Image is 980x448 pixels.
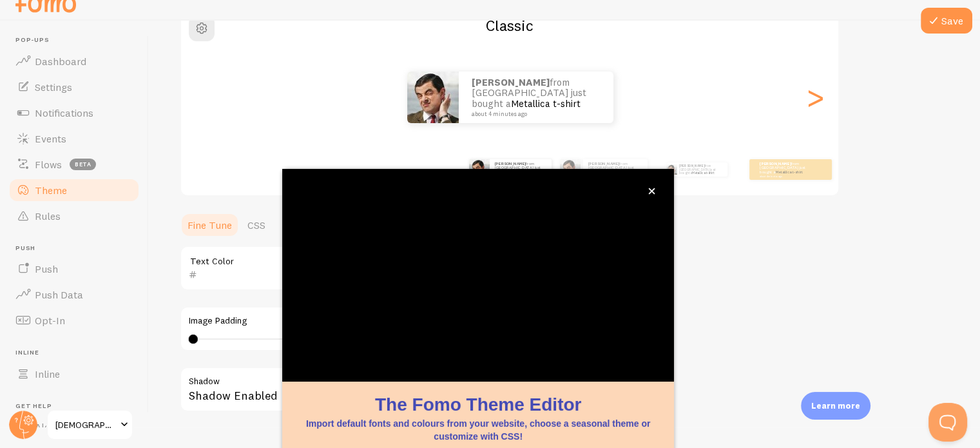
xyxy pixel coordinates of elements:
div: Shadow Enabled [180,367,566,414]
span: Inline [15,349,140,357]
h2: Classic [181,15,838,35]
span: Dashboard [35,55,86,68]
iframe: Help Scout Beacon - Open [928,403,967,442]
p: from [GEOGRAPHIC_DATA] just bought a [588,161,642,177]
span: Theme [35,184,67,197]
span: Inline [35,367,60,380]
p: from [GEOGRAPHIC_DATA] just bought a [760,161,811,177]
span: Rules [35,209,61,222]
small: about 4 minutes ago [472,111,597,117]
a: Inline [8,361,140,387]
a: [DEMOGRAPHIC_DATA] Bricks [46,409,133,440]
span: Notifications [35,106,93,119]
span: Events [35,132,66,145]
a: Theme [8,177,140,203]
p: Learn more [811,400,860,412]
small: about 4 minutes ago [760,175,810,177]
span: Settings [35,81,72,93]
div: Learn more [801,392,870,420]
a: Opt-In [8,307,140,333]
h1: The Fomo Theme Editor [298,392,658,417]
label: Image Padding [189,315,557,327]
a: Push Data [8,282,140,307]
strong: [PERSON_NAME] [472,76,550,88]
strong: [PERSON_NAME] [588,161,619,166]
img: Fomo [469,159,490,180]
p: from [GEOGRAPHIC_DATA] just bought a [472,77,600,117]
span: Push [15,244,140,253]
p: Import default fonts and colours from your website, choose a seasonal theme or customize with CSS! [298,417,658,443]
a: Flows beta [8,151,140,177]
a: CSS [240,212,273,238]
button: close, [645,184,658,198]
strong: [PERSON_NAME] [760,161,791,166]
strong: [PERSON_NAME] [495,161,526,166]
a: Metallica t-shirt [775,170,803,175]
span: Pop-ups [15,36,140,44]
a: Events [8,126,140,151]
img: Fomo [407,72,459,123]
span: Push [35,262,58,275]
span: Opt-In [35,314,65,327]
span: Get Help [15,402,140,411]
a: Metallica t-shirt [511,97,581,110]
div: Next slide [807,51,823,144]
a: Settings [8,74,140,100]
p: from [GEOGRAPHIC_DATA] just bought a [495,161,546,177]
a: Push [8,256,140,282]
a: Metallica t-shirt [692,171,714,175]
span: beta [70,159,96,170]
a: Notifications [8,100,140,126]
img: Fomo [560,159,581,180]
a: Fine Tune [180,212,240,238]
span: Push Data [35,288,83,301]
a: Dashboard [8,48,140,74]
a: Rules [8,203,140,229]
span: Flows [35,158,62,171]
img: Fomo [666,164,677,175]
span: [DEMOGRAPHIC_DATA] Bricks [55,417,117,433]
strong: [PERSON_NAME] [679,164,705,168]
p: from [GEOGRAPHIC_DATA] just bought a [679,162,722,177]
button: Save [921,8,972,34]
